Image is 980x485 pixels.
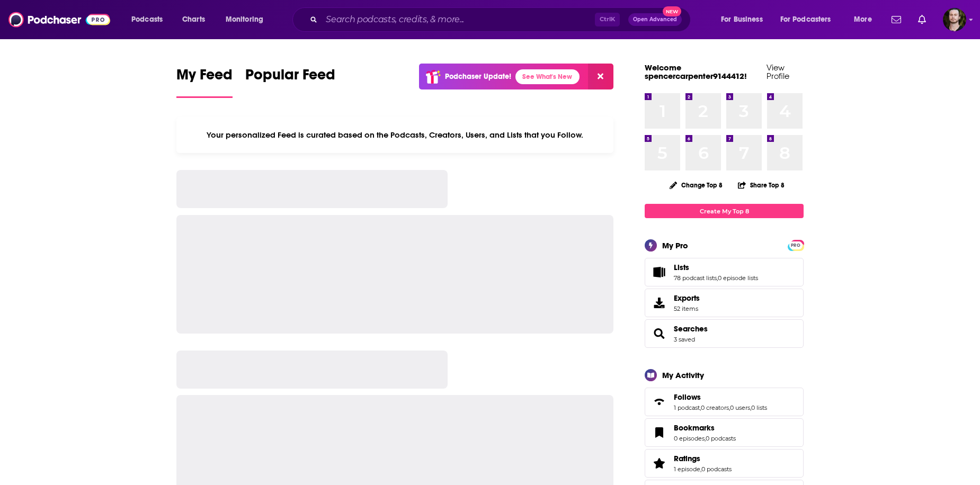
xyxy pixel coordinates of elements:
span: Exports [674,293,700,303]
a: My Feed [176,66,233,98]
span: , [717,274,718,282]
img: User Profile [943,8,966,31]
a: Bookmarks [674,423,736,433]
a: 0 users [730,404,750,411]
a: 0 creators [701,404,729,411]
button: Open AdvancedNew [628,13,682,26]
a: Create My Top 8 [645,204,804,218]
button: Change Top 8 [663,178,729,192]
button: open menu [124,11,176,28]
span: Logged in as OutlierAudio [943,8,966,31]
a: Bookmarks [648,425,670,440]
span: , [729,404,730,411]
a: See What's New [515,69,580,84]
a: 0 podcasts [701,465,732,473]
img: Podchaser - Follow, Share and Rate Podcasts [8,10,110,30]
a: Follows [674,392,767,402]
div: My Pro [662,240,688,250]
a: Welcome spencercarpenter9144412! [645,62,747,81]
span: Follows [674,392,701,402]
span: PRO [789,241,802,249]
a: View Profile [767,62,789,81]
button: open menu [218,11,277,28]
a: Searches [648,326,670,341]
span: Open Advanced [633,17,677,22]
span: Lists [645,258,804,286]
a: 0 episode lists [718,274,758,282]
span: Monitoring [226,12,263,27]
div: Search podcasts, credits, & more... [302,7,701,32]
span: , [750,404,751,411]
span: New [663,6,682,16]
span: Ratings [645,449,804,478]
span: Bookmarks [645,418,804,447]
a: 0 lists [751,404,767,411]
span: Bookmarks [674,423,715,433]
input: Search podcasts, credits, & more... [322,11,595,28]
button: open menu [847,11,885,28]
a: Ratings [674,454,732,463]
button: open menu [773,11,847,28]
span: Podcasts [131,12,163,27]
span: , [700,465,701,473]
span: For Business [721,12,763,27]
span: Charts [182,12,205,27]
a: Lists [674,263,758,272]
a: Searches [674,324,708,334]
span: Follows [645,388,804,416]
button: Share Top 8 [737,175,785,195]
span: , [705,435,706,442]
a: 3 saved [674,336,695,343]
p: Podchaser Update! [445,72,511,81]
a: Show notifications dropdown [887,11,905,29]
span: Ratings [674,454,700,463]
a: Popular Feed [245,66,335,98]
span: For Podcasters [780,12,831,27]
span: , [700,404,701,411]
span: Popular Feed [245,66,335,90]
a: Lists [648,265,670,280]
a: PRO [789,241,802,249]
button: open menu [714,11,776,28]
a: Ratings [648,456,670,471]
div: Your personalized Feed is curated based on the Podcasts, Creators, Users, and Lists that you Follow. [176,117,613,153]
a: Follows [648,394,670,409]
span: More [854,12,872,27]
a: Show notifications dropdown [914,11,930,29]
div: My Activity [662,370,704,380]
a: Exports [645,289,804,317]
span: Exports [648,295,670,310]
span: My Feed [176,66,233,90]
span: Searches [645,319,804,348]
span: Lists [674,263,689,272]
span: 52 items [674,305,700,312]
span: Ctrl K [595,13,620,26]
a: 1 episode [674,465,700,473]
a: 0 episodes [674,435,705,442]
a: Charts [175,11,211,28]
a: 78 podcast lists [674,274,717,282]
button: Show profile menu [943,8,966,31]
a: 1 podcast [674,404,700,411]
a: 0 podcasts [706,435,736,442]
